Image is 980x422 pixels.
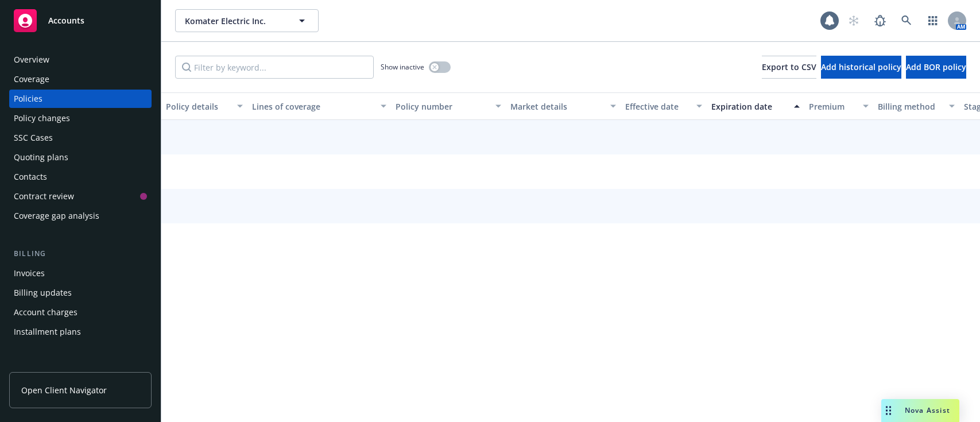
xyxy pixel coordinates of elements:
div: Installment plans [14,323,81,341]
div: Policy details [166,100,230,113]
button: Add BOR policy [906,56,966,79]
div: Policy number [396,100,489,113]
div: Drag to move [881,399,896,422]
div: Policy changes [14,109,70,127]
button: Export to CSV [762,56,816,79]
div: Coverage [14,70,49,88]
div: Overview [14,51,49,69]
div: Expiration date [711,100,787,113]
div: Account charges [14,303,78,322]
button: Nova Assist [881,399,959,422]
div: Lines of coverage [252,100,374,113]
button: Lines of coverage [247,92,391,120]
div: Market details [510,100,603,113]
div: Billing updates [14,284,72,302]
span: Accounts [48,16,84,25]
a: Billing updates [9,284,152,302]
a: Quoting plans [9,148,152,167]
a: Installment plans [9,323,152,341]
a: Policies [9,90,152,108]
button: Policy details [161,92,247,120]
div: Billing [9,248,152,260]
button: Komater Electric Inc. [175,9,319,32]
a: Coverage gap analysis [9,207,152,225]
button: Policy number [391,92,506,120]
a: Start snowing [842,9,865,32]
a: SSC Cases [9,129,152,147]
a: Accounts [9,5,152,37]
span: Open Client Navigator [21,384,107,396]
a: Account charges [9,303,152,322]
a: Coverage [9,70,152,88]
a: Policy changes [9,109,152,127]
div: Policies [14,90,42,108]
a: Search [895,9,918,32]
span: Add historical policy [821,61,901,72]
button: Billing method [873,92,959,120]
div: SSC Cases [14,129,53,147]
a: Invoices [9,264,152,282]
span: Nova Assist [905,405,950,415]
span: Add BOR policy [906,61,966,72]
a: Report a Bug [869,9,892,32]
button: Expiration date [707,92,804,120]
a: Contract review [9,187,152,206]
span: Komater Electric Inc. [185,15,284,27]
a: Switch app [921,9,944,32]
button: Market details [506,92,621,120]
a: Contacts [9,168,152,186]
input: Filter by keyword... [175,56,374,79]
div: Invoices [14,264,45,282]
span: Export to CSV [762,61,816,72]
button: Premium [804,92,873,120]
div: Coverage gap analysis [14,207,99,225]
div: Effective date [625,100,690,113]
a: Overview [9,51,152,69]
div: Contacts [14,168,47,186]
span: Show inactive [381,62,424,72]
button: Add historical policy [821,56,901,79]
div: Premium [809,100,856,113]
div: Contract review [14,187,74,206]
div: Quoting plans [14,148,68,167]
div: Billing method [878,100,942,113]
button: Effective date [621,92,707,120]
